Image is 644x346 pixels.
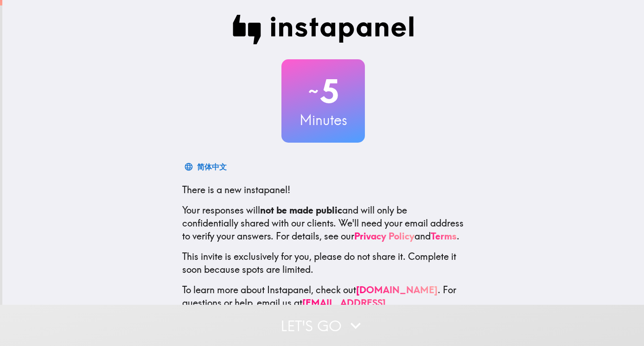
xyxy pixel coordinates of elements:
p: This invite is exclusively for you, please do not share it. Complete it soon because spots are li... [182,250,464,276]
h2: 5 [281,72,365,110]
a: Privacy Policy [354,230,414,242]
span: ~ [307,77,320,105]
a: Terms [431,230,457,242]
span: There is a new instapanel! [182,184,290,195]
a: [DOMAIN_NAME] [356,284,438,296]
button: 简体中文 [182,157,230,176]
img: Instapanel [232,15,414,44]
p: Your responses will and will only be confidentially shared with our clients. We'll need your emai... [182,204,464,243]
b: not be made public [260,204,342,216]
h3: Minutes [281,110,365,130]
div: 简体中文 [197,160,227,173]
p: To learn more about Instapanel, check out . For questions or help, email us at . [182,283,464,322]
